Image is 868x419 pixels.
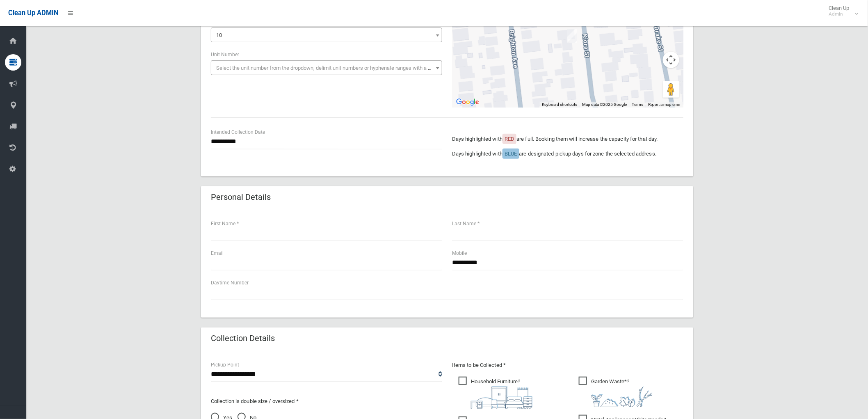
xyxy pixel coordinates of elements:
button: Keyboard shortcuts [542,102,577,108]
span: Clean Up [825,5,858,17]
span: RED [505,136,514,142]
span: Select the unit number from the dropdown, delimit unit numbers or hyphenate ranges with a comma [216,65,445,71]
p: Days highlighted with are full. Booking them will increase the capacity for that day. [452,134,683,144]
span: 10 [213,30,440,41]
button: Map camera controls [663,52,679,68]
img: aa9efdbe659d29b613fca23ba79d85cb.png [471,387,532,409]
a: Terms [632,102,643,107]
small: Admin [829,11,850,17]
span: Household Furniture [459,377,532,409]
header: Collection Details [201,330,285,346]
img: 4fd8a5c772b2c999c83690221e5242e0.png [591,387,653,407]
span: 10 [211,27,442,42]
p: Collection is double size / oversized * [211,396,442,406]
button: Drag Pegman onto the map to open Street View [663,81,679,98]
img: Google [454,97,481,108]
a: Open this area in Google Maps (opens a new window) [454,97,481,108]
a: Report a map error [648,102,681,107]
p: Days highlighted with are designated pickup days for zone the selected address. [452,149,683,159]
span: Clean Up ADMIN [8,9,58,17]
header: Personal Details [201,189,281,205]
span: 10 [216,32,222,38]
i: ? [591,378,653,407]
i: ? [471,378,532,409]
p: Items to be Collected * [452,360,683,370]
div: 10 Kiora Street, PANANIA NSW 2213 [567,29,577,43]
span: Map data ©2025 Google [582,102,627,107]
span: Garden Waste* [579,377,653,407]
span: BLUE [505,151,517,157]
